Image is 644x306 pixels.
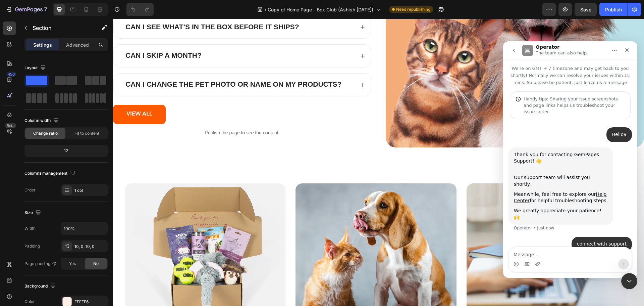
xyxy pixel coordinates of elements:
[24,63,47,73] div: Layout
[580,7,591,12] span: Save
[24,208,42,217] div: Size
[126,3,154,16] div: Undo/Redo
[5,123,16,128] div: Beta
[69,261,76,267] span: Yes
[33,130,58,136] span: Change ratio
[66,41,89,48] p: Advanced
[44,5,47,13] p: 7
[24,187,36,193] div: Order
[605,6,622,13] div: Publish
[26,146,106,156] div: 12
[354,165,514,296] img: Alt Image
[24,243,40,249] div: Padding
[33,24,88,32] p: Section
[74,187,106,193] div: 1 col
[12,165,172,296] img: Alt Image
[24,225,36,231] div: Width
[24,282,57,291] div: Background
[268,6,373,13] span: Copy of Home Page - Box Club (Ashish [DATE])
[74,299,106,305] div: FFEFE6
[575,3,597,16] button: Save
[33,41,52,48] p: Settings
[24,299,35,305] div: Color
[599,3,628,16] button: Publish
[113,19,644,306] iframe: Design area
[24,261,57,267] div: Page padding
[182,165,343,296] img: Alt Image
[265,6,266,13] span: /
[24,169,77,178] div: Columns management
[93,261,99,267] span: No
[3,3,50,16] button: 7
[74,130,99,136] span: Fit to content
[74,244,106,250] div: 10, 0, 10, 0
[6,72,16,77] div: 450
[621,273,637,289] iframe: Intercom live chat
[24,116,60,125] div: Column width
[396,6,430,12] span: Need republishing
[61,222,107,234] input: Auto
[503,41,637,278] iframe: Intercom live chat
